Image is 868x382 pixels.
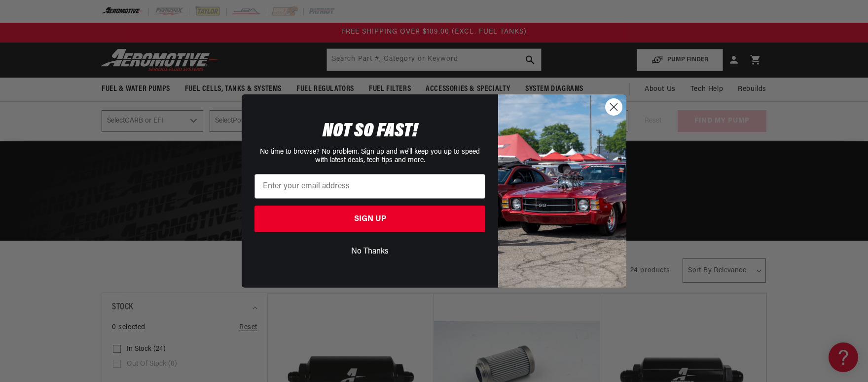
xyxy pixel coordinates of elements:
span: No time to browse? No problem. Sign up and we'll keep you up to speed with latest deals, tech tip... [260,148,480,164]
button: SIGN UP [254,206,485,232]
span: NOT SO FAST! [323,122,418,141]
img: 85cdd541-2605-488b-b08c-a5ee7b438a35.jpeg [498,94,626,287]
input: Enter your email address [254,174,485,199]
button: No Thanks [254,242,485,261]
button: Close dialog [605,98,622,116]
